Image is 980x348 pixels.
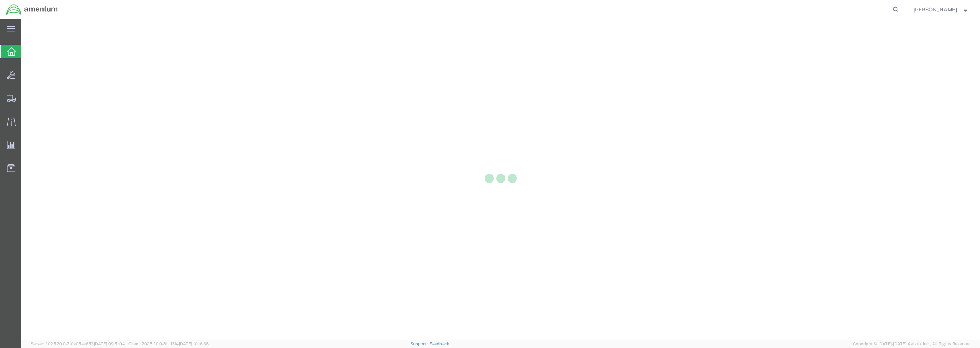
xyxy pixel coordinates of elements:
[94,342,125,346] span: [DATE] 09:51:04
[410,342,430,346] a: Support
[913,5,970,14] button: [PERSON_NAME]
[128,342,209,346] span: Client: 2025.20.0-8b113f4
[31,342,125,346] span: Server: 2025.20.0-710e05ee653
[913,5,957,14] span: Derrick Gory
[430,342,449,346] a: Feedback
[853,341,971,347] span: Copyright © [DATE]-[DATE] Agistix Inc., All Rights Reserved
[179,342,209,346] span: [DATE] 10:16:38
[5,4,58,15] img: logo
